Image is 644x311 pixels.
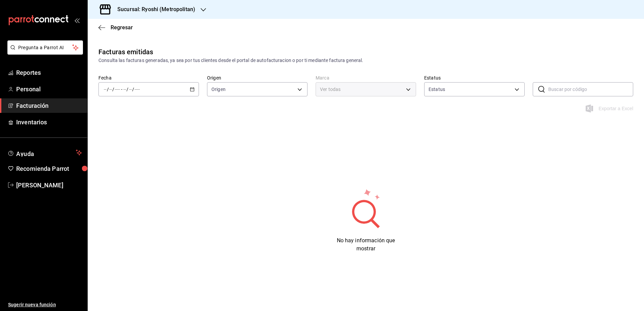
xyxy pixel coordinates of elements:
input: -- [104,87,107,92]
span: Ver todas [320,86,341,93]
label: Estatus [424,75,525,80]
span: / [132,87,134,92]
span: / [126,87,128,92]
span: Estatus [429,86,445,93]
div: Consulta las facturas generadas, ya sea por tus clientes desde el portal de autofacturacion o por... [98,57,633,64]
span: Facturación [16,101,82,110]
div: Facturas emitidas [98,47,153,57]
input: ---- [114,87,120,92]
span: - [121,87,122,92]
span: Reportes [16,68,82,77]
span: / [107,87,109,92]
button: Regresar [98,24,133,31]
input: Buscar por código [548,83,633,96]
input: -- [123,87,126,92]
span: Recomienda Parrot [16,164,82,173]
input: -- [129,87,132,92]
span: [PERSON_NAME] [16,181,82,190]
label: Fecha [98,75,199,80]
button: Pregunta a Parrot AI [7,40,83,55]
button: open_drawer_menu [74,18,80,23]
span: No hay información que mostrar [337,237,395,252]
span: Ayuda [16,149,73,157]
a: Pregunta a Parrot AI [5,49,83,56]
span: Personal [16,85,82,94]
label: Origen [207,75,308,80]
span: Sugerir nueva función [8,301,82,308]
input: ---- [134,87,140,92]
span: Regresar [111,24,133,31]
span: Origen [211,86,226,93]
span: / [112,87,114,92]
label: Marca [316,75,416,80]
span: Pregunta a Parrot AI [18,44,72,51]
span: Inventarios [16,118,82,127]
h3: Sucursal: Ryoshi (Metropolitan) [112,5,195,13]
input: -- [109,87,112,92]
